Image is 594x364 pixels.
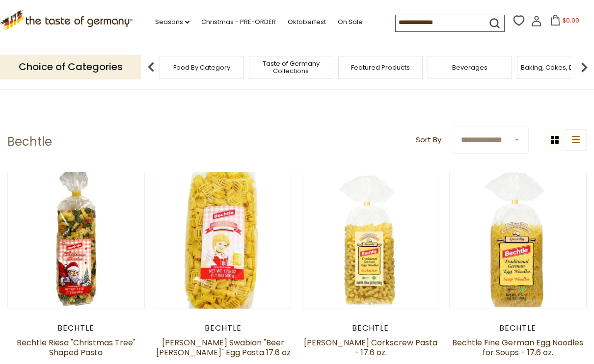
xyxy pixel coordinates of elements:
a: Christmas - PRE-ORDER [201,17,276,27]
a: Food By Category [173,64,230,71]
img: Bechtle [302,172,439,309]
span: $0.00 [563,16,579,25]
img: next arrow [574,57,594,77]
button: $0.00 [544,15,586,29]
a: Taste of Germany Collections [252,60,330,75]
div: Bechtle [449,323,587,333]
div: Bechtle [302,323,439,333]
img: Bechtle [450,172,586,309]
a: Bechtle Fine German Egg Noodles for Soups - 17.6 oz. [452,337,583,358]
a: On Sale [338,17,363,27]
img: previous arrow [141,57,161,77]
div: Bechtle [155,323,292,333]
a: Beverages [452,64,487,71]
a: Featured Products [351,64,410,71]
a: Oktoberfest [288,17,326,27]
a: Seasons [155,17,189,27]
img: Bechtle [8,172,144,309]
img: Bechtle [155,172,292,309]
label: Sort By: [416,134,443,146]
div: Bechtle [7,323,145,333]
a: Bechtle Riesa "Christmas Tree" Shaped Pasta [17,337,135,358]
h1: Bechtle [7,134,52,149]
a: [PERSON_NAME] Corkscrew Pasta - 17.6 oz. [304,337,437,358]
a: [PERSON_NAME] Swabian "Beer [PERSON_NAME]" Egg Pasta 17.6 oz [156,337,291,358]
